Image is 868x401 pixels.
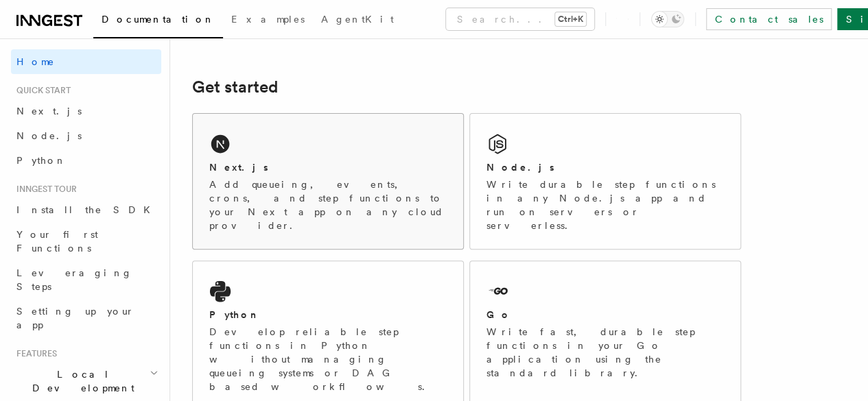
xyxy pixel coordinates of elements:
a: Python [11,148,161,173]
a: Node.js [11,123,161,148]
a: Install the SDK [11,197,161,222]
a: Next.js [11,99,161,123]
p: Write fast, durable step functions in your Go application using the standard library. [486,325,724,380]
span: Inngest tour [11,184,77,195]
span: Node.js [16,130,82,141]
a: Setting up your app [11,299,161,337]
span: Quick start [11,85,71,96]
span: Features [11,348,57,359]
span: AgentKit [321,14,394,25]
button: Search...Ctrl+K [446,8,594,30]
h2: Next.js [209,160,268,174]
h2: Python [209,308,260,321]
a: Examples [223,4,313,37]
span: Python [16,155,67,166]
span: Leveraging Steps [16,267,132,292]
button: Toggle dark mode [651,11,684,27]
a: Next.jsAdd queueing, events, crons, and step functions to your Next app on any cloud provider. [192,113,464,250]
p: Develop reliable step functions in Python without managing queueing systems or DAG based workflows. [209,325,447,393]
a: Home [11,49,161,74]
p: Add queueing, events, crons, and step functions to your Next app on any cloud provider. [209,178,447,232]
kbd: Ctrl+K [555,12,586,26]
span: Setting up your app [16,306,134,330]
a: Contact sales [706,8,832,30]
a: Your first Functions [11,222,161,260]
a: Leveraging Steps [11,260,161,299]
span: Next.js [16,106,82,117]
a: Node.jsWrite durable step functions in any Node.js app and run on servers or serverless. [469,113,741,250]
p: Write durable step functions in any Node.js app and run on servers or serverless. [486,178,724,232]
span: Your first Functions [16,229,98,254]
a: AgentKit [313,4,402,37]
h2: Go [486,308,511,321]
span: Local Development [11,367,150,395]
button: Local Development [11,362,161,400]
span: Examples [231,14,305,25]
span: Home [16,55,55,69]
span: Install the SDK [16,204,159,215]
span: Documentation [102,14,215,25]
h2: Node.js [486,160,554,174]
a: Get started [192,77,278,97]
a: Documentation [93,4,223,38]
